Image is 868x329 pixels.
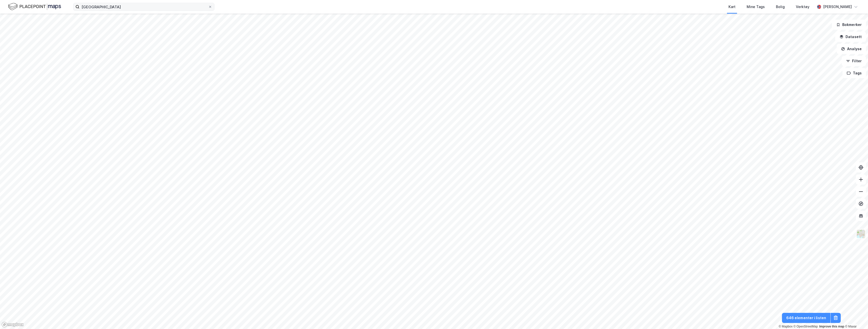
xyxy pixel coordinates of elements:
div: Bolig [776,4,785,10]
img: Z [856,229,866,239]
a: Mapbox homepage [2,322,24,327]
button: Analyse [837,44,866,54]
button: Tags [843,68,866,78]
button: Bokmerker [832,20,866,30]
div: Verktøy [796,4,809,10]
div: Kart [728,4,736,10]
button: Datasett [835,32,866,42]
div: [PERSON_NAME] [823,4,852,10]
a: Improve this map [819,325,844,328]
div: Kontrollprogram for chat [843,305,868,329]
input: Søk på adresse, matrikkel, gårdeiere, leietakere eller personer [79,3,208,11]
button: 646 elementer i listen [782,313,830,323]
a: OpenStreetMap [794,325,818,328]
button: Filter [842,56,866,66]
div: Mine Tags [747,4,765,10]
iframe: Chat Widget [843,305,868,329]
img: logo.f888ab2527a4732fd821a326f86c7f29.svg [8,2,61,11]
a: Mapbox [779,325,793,328]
